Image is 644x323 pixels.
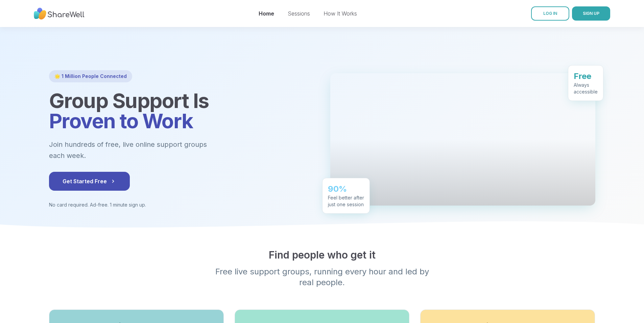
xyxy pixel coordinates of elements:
[324,10,357,17] a: How It Works
[328,194,364,207] div: Feel better after just one session
[543,11,557,16] span: LOG IN
[49,70,132,82] div: 🌟 1 Million People Connected
[49,172,130,191] button: Get Started Free
[49,109,193,133] span: Proven to Work
[288,10,310,17] a: Sessions
[531,6,569,21] a: LOG IN
[574,81,598,95] div: Always accessible
[328,183,364,194] div: 90%
[63,177,116,185] span: Get Started Free
[49,249,595,261] h2: Find people who get it
[583,11,599,16] span: SIGN UP
[49,139,244,161] p: Join hundreds of free, live online support groups each week.
[49,201,314,208] p: No card required. Ad-free. 1 minute sign up.
[192,266,452,288] p: Free live support groups, running every hour and led by real people.
[34,4,85,23] img: ShareWell Nav Logo
[572,6,610,21] button: SIGN UP
[49,90,314,131] h1: Group Support Is
[259,10,274,17] a: Home
[574,70,598,81] div: Free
